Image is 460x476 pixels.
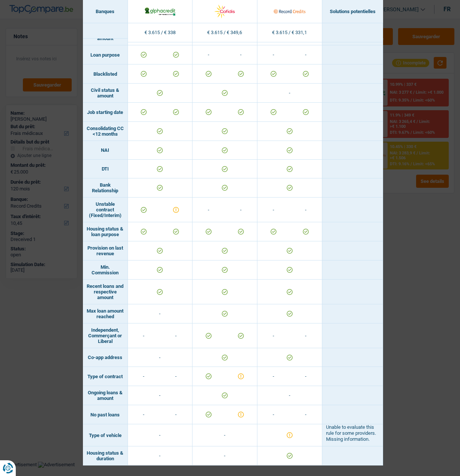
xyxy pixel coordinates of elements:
[83,405,128,424] td: No past loans
[83,386,128,405] td: Ongoing loans & amount
[144,6,176,16] img: Alphacredit
[160,405,192,424] td: -
[128,23,193,42] td: € 3.615 / € 338
[83,122,128,141] td: Consolidating CC <12 months
[192,23,257,42] td: € 3.615 / € 349,6
[128,405,160,424] td: -
[257,405,290,424] td: -
[83,141,128,160] td: NAI
[257,367,290,386] td: -
[128,446,193,466] td: -
[225,45,257,64] td: -
[83,367,128,386] td: Type of contract
[83,160,128,178] td: DTI
[128,386,193,405] td: -
[83,260,128,280] td: Min. Commission
[83,45,128,64] td: Loan purpose
[83,222,128,241] td: Housing status & loan purpose
[83,424,128,446] td: Type of vehicle
[192,198,225,222] td: -
[128,323,160,348] td: -
[128,304,193,323] td: -
[83,323,128,348] td: Independent, Commerçant or Liberal
[209,3,241,19] img: Cofidis
[290,405,322,424] td: -
[128,348,193,367] td: -
[128,424,193,446] td: -
[192,45,225,64] td: -
[83,280,128,304] td: Recent loans and respective amount
[192,424,257,446] td: -
[83,348,128,367] td: Co-app address
[192,446,257,466] td: -
[257,45,290,64] td: -
[290,45,322,64] td: -
[322,424,383,446] td: Unable to evaluate this rule for some providers. Missing information.
[274,3,305,19] img: Record Credits
[257,386,322,405] td: -
[257,198,290,222] td: -
[128,367,160,386] td: -
[83,198,128,222] td: Unstable contract (Fixed/Interim)
[257,323,290,348] td: -
[83,84,128,103] td: Civil status & amount
[257,23,322,42] td: € 3.615 / € 331,1
[290,198,322,222] td: -
[83,178,128,198] td: Bank Relationship
[290,323,322,348] td: -
[257,84,322,103] td: -
[83,304,128,323] td: Max loan amount reached
[83,241,128,260] td: Provision on last revenue
[160,367,192,386] td: -
[83,103,128,122] td: Job starting date
[290,367,322,386] td: -
[83,446,128,466] td: Housing status & duration
[83,64,128,84] td: Blacklisted
[225,198,257,222] td: -
[160,323,192,348] td: -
